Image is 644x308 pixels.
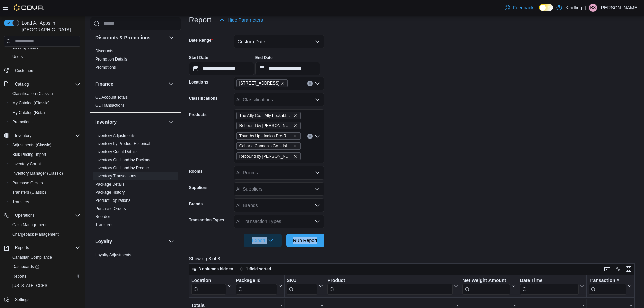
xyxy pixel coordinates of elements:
span: Transfers [95,222,112,228]
span: 1 field sorted [246,266,271,272]
span: Dark Mode [539,11,539,11]
span: Cash Management [12,222,46,228]
a: My Catalog (Classic) [9,99,52,107]
a: Promotions [9,118,35,126]
div: Discounts & Promotions [90,47,181,74]
button: Open list of options [315,170,320,175]
span: Settings [15,297,29,302]
div: Inventory [90,132,181,232]
h3: Finance [95,80,113,87]
button: Classification (Classic) [7,89,83,98]
button: SKU [287,277,323,294]
button: Canadian Compliance [7,253,83,262]
button: Clear input [307,81,313,86]
span: Promotions [12,119,33,125]
a: Adjustments (Classic) [9,141,54,149]
h3: Discounts & Promotions [95,34,150,41]
span: Cabana Cannabis Co. - Island Time - Hybrid - 14g [236,142,301,150]
span: Canadian Compliance [9,253,80,261]
label: Date Range [189,38,213,43]
a: [US_STATE] CCRS [9,282,50,290]
button: Customers [1,66,83,75]
span: Rebound by Stewart Farms - Arctic Heat CBD 5000 Ultimate Strength THC Free Cooling Crea - Hybrid ... [236,152,301,160]
p: Showing 8 of 8 [189,255,639,262]
button: Remove Rebound by Stewart Farms - Arctic Heat Extra Strength Relief Stick - Hybrid - 30g from sel... [293,124,297,128]
span: [US_STATE] CCRS [12,283,47,288]
span: My Catalog (Classic) [12,100,50,106]
a: GL Account Totals [95,95,128,100]
div: Date Time [520,277,579,294]
label: Suppliers [189,185,208,190]
span: Cabana Cannabis Co. - Island Time - Hybrid - 14g [239,143,292,149]
a: Reorder [95,214,110,219]
button: Net Weight Amount [462,277,516,294]
span: Reorder [95,214,110,219]
span: GL Transactions [95,103,125,108]
div: SKU URL [287,277,317,294]
button: Purchase Orders [7,178,83,188]
span: Classification (Classic) [9,90,80,98]
span: My Catalog (Classic) [9,99,80,107]
span: Transfers (Classic) [9,188,80,196]
button: Chargeback Management [7,230,83,239]
a: Inventory Transactions [95,174,136,179]
button: Reports [1,243,83,253]
span: Users [9,53,80,61]
a: Inventory by Product Historical [95,141,150,146]
button: My Catalog (Beta) [7,108,83,117]
div: Product [327,277,453,284]
span: Inventory [12,132,80,140]
button: Open list of options [315,186,320,192]
span: Product Expirations [95,198,130,203]
a: Dashboards [7,262,83,271]
button: Remove Thumbs Up - Indica Pre-Roll - 1x1g from selection in this group [293,134,297,138]
a: Inventory Count Details [95,149,138,154]
button: Product [327,277,458,294]
label: Brands [189,201,203,207]
button: Discounts & Promotions [95,34,166,41]
button: Bulk Pricing Import [7,150,83,159]
span: Catalog [15,81,29,87]
span: Promotions [95,65,116,70]
span: My Catalog (Beta) [9,109,80,117]
span: My Catalog (Beta) [12,110,45,115]
span: Inventory On Hand by Product [95,165,150,171]
span: Canadian Compliance [12,255,52,260]
span: Inventory by Product Historical [95,141,150,146]
div: Transaction # URL [589,277,626,294]
label: End Date [255,55,273,61]
span: Chargeback Management [12,232,59,237]
h3: Inventory [95,119,117,125]
button: Promotions [7,117,83,127]
button: Inventory Count [7,159,83,169]
a: Cash Management [9,221,49,229]
span: Purchase Orders [9,179,80,187]
div: Location [191,277,226,294]
label: Classifications [189,96,218,101]
span: Catalog [12,80,80,88]
h3: Report [189,16,211,24]
input: Press the down key to open a popover containing a calendar. [189,62,254,75]
a: Inventory Manager (Classic) [9,169,66,177]
span: Export [248,234,278,247]
button: Open list of options [315,203,320,208]
button: Inventory [12,132,34,140]
a: Transfers [9,198,32,206]
button: Discounts & Promotions [167,33,175,42]
span: Reports [12,274,26,279]
button: Reports [12,244,32,252]
span: Rebound by [PERSON_NAME] Farms - Arctic Heat Extra Strength Relief Stick - Hybrid - 30g [239,122,292,129]
span: Hide Parameters [228,17,263,23]
span: Classification (Classic) [12,91,53,96]
a: Users [9,53,25,61]
span: 35 Pine Street [236,79,288,87]
span: Inventory Count [9,160,80,168]
label: Transaction Types [189,217,224,223]
span: Settings [12,295,80,304]
span: Bulk Pricing Import [12,152,46,157]
label: Start Date [189,55,208,61]
a: Transfers [95,222,112,227]
a: Promotion Details [95,57,127,62]
span: Inventory [15,133,31,138]
button: Remove The Ally Co. - Ally Lockable Storage - Cream from selection in this group [293,114,297,118]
